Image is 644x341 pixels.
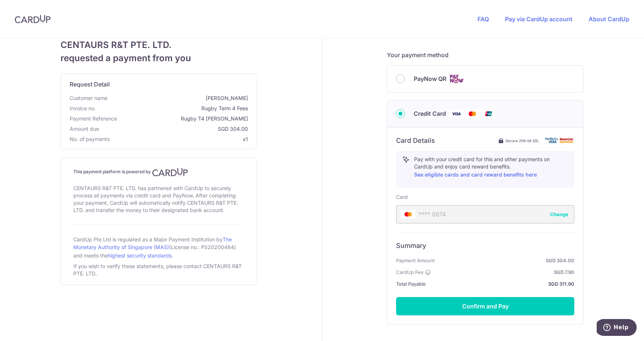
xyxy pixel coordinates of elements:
img: Visa [449,109,464,118]
span: Rugby Term 4 Fees [99,105,248,112]
h6: Card Details [396,136,435,145]
h6: Summary [396,241,574,250]
span: CENTAURS R&T PTE. LTD. [61,38,257,52]
span: Total Payable [396,279,426,288]
span: translation missing: en.request_detail [70,81,110,88]
a: About CardUp [589,15,629,23]
span: x1 [243,136,248,142]
div: Credit Card Visa Mastercard Union Pay [396,109,574,118]
div: If you wish to verify these statements, please contact CENTAURS R&T PTE. LTD.. [73,261,244,279]
span: SGD 304.00 [102,125,248,133]
span: Credit Card [414,109,446,118]
strong: SGD 311.90 [429,279,574,288]
span: Customer name [70,94,107,102]
button: Change [550,211,568,218]
div: PayNow QR Cards logo [396,74,574,84]
span: CardUp Fee [396,268,424,277]
img: CardUp [15,15,51,23]
a: Pay via CardUp account [505,15,572,23]
img: Union Pay [481,109,496,118]
p: Pay with your credit card for this and other payments on CardUp and enjoy card reward benefits. [414,156,568,179]
span: PayNow QR [414,74,446,83]
span: Invoice no. [70,105,96,112]
h5: Your payment method [387,51,583,59]
h4: This payment platform is powered by [73,168,244,177]
button: Confirm and Pay [396,297,574,315]
div: CardUp Pte Ltd is regulated as a Major Payment Institution by (License no.: PS20200484) and meets... [73,233,244,261]
span: Rugby T4 [PERSON_NAME] [120,115,248,122]
span: Payment Amount [396,256,435,265]
a: See eligible cards and card reward benefits here [414,171,537,178]
strong: SGD 304.00 [438,256,574,265]
span: Secure 256-bit SSL [505,138,539,144]
label: Card [396,193,408,201]
span: Amount due [70,125,99,133]
img: Mastercard [465,109,480,118]
span: [PERSON_NAME] [110,94,248,102]
div: CENTAURS R&T PTE. LTD. has partnered with CardUp to securely process all payments via credit card... [73,183,244,215]
span: translation missing: en.payment_reference [70,115,117,122]
span: requested a payment from you [61,52,257,65]
a: highest security standards [108,252,172,259]
strong: SGD 7.90 [434,268,574,277]
img: card secure [545,137,574,144]
img: Cards logo [449,74,464,84]
a: FAQ [477,15,489,23]
span: No. of payments [70,136,110,143]
iframe: Opens a widget where you can find more information [597,319,637,337]
img: CardUp [152,168,188,177]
